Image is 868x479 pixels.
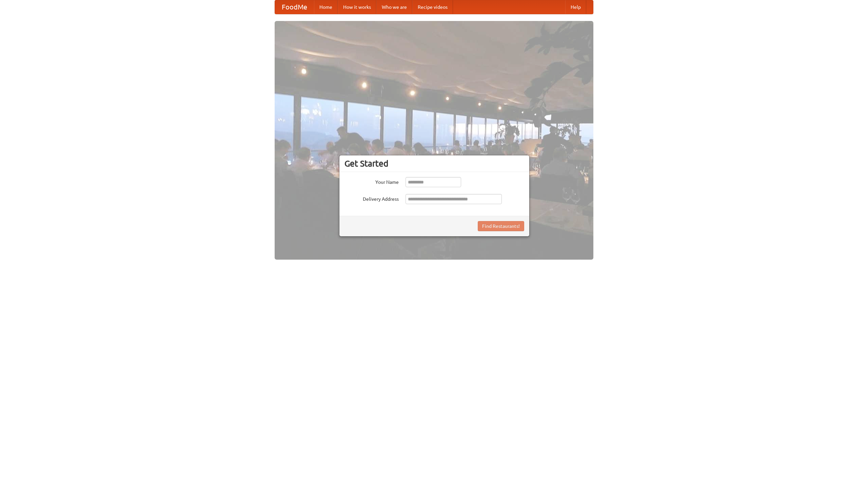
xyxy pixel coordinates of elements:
label: Your Name [344,177,399,186]
label: Delivery Address [344,194,399,202]
h3: Get Started [344,158,524,169]
a: Recipe videos [412,0,453,14]
a: FoodMe [275,0,314,14]
a: Home [314,0,338,14]
button: Find Restaurants! [478,221,524,231]
a: Help [565,0,586,14]
a: Who we are [376,0,412,14]
a: How it works [338,0,376,14]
